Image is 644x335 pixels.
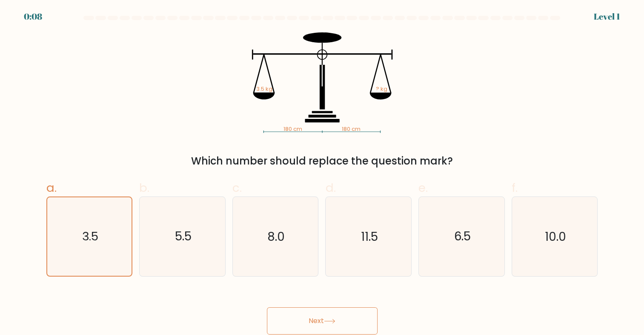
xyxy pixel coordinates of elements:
[545,228,566,245] text: 10.0
[454,228,471,245] text: 6.5
[418,179,428,196] span: e.
[256,85,272,93] tspan: 3.5 kg
[342,125,361,133] tspan: 180 cm
[512,179,518,196] span: f.
[594,10,620,23] div: Level 1
[139,179,149,196] span: b.
[46,179,57,196] span: a.
[361,228,378,245] text: 11.5
[232,179,242,196] span: c.
[267,228,285,245] text: 8.0
[82,228,98,245] text: 3.5
[175,228,192,245] text: 5.5
[24,10,42,23] div: 0:08
[375,85,387,93] tspan: ? kg
[267,307,378,335] button: Next
[325,179,335,196] span: d.
[283,125,302,133] tspan: 180 cm
[52,153,593,169] div: Which number should replace the question mark?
